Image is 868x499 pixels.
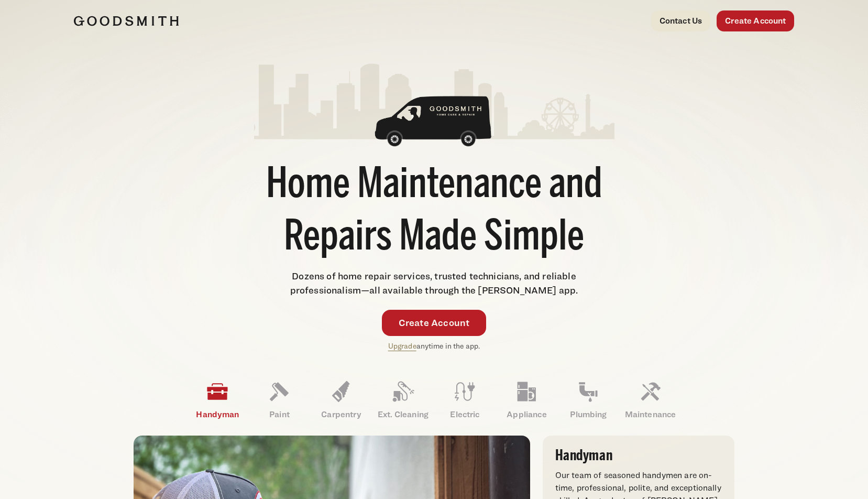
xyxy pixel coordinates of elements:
a: Maintenance [619,373,681,427]
h3: Handyman [555,448,722,463]
a: Ext. Cleaning [372,373,434,427]
a: Plumbing [557,373,619,427]
a: Appliance [496,373,557,427]
a: Carpentry [310,373,372,427]
a: Create Account [382,310,487,336]
p: Ext. Cleaning [372,408,434,421]
p: Appliance [496,408,557,421]
p: Plumbing [557,408,619,421]
a: Upgrade [388,341,416,350]
h1: Home Maintenance and Repairs Made Simple [254,160,614,265]
p: Paint [248,408,310,421]
p: anytime in the app. [388,340,480,352]
a: Contact Us [651,10,711,31]
span: Dozens of home repair services, trusted technicians, and reliable professionalism—all available t... [290,270,578,296]
a: Electric [434,373,496,427]
p: Maintenance [619,408,681,421]
img: Goodsmith [74,16,179,26]
p: Carpentry [310,408,372,421]
a: Handyman [186,373,248,427]
p: Electric [434,408,496,421]
p: Handyman [186,408,248,421]
a: Create Account [717,10,794,31]
a: Paint [248,373,310,427]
